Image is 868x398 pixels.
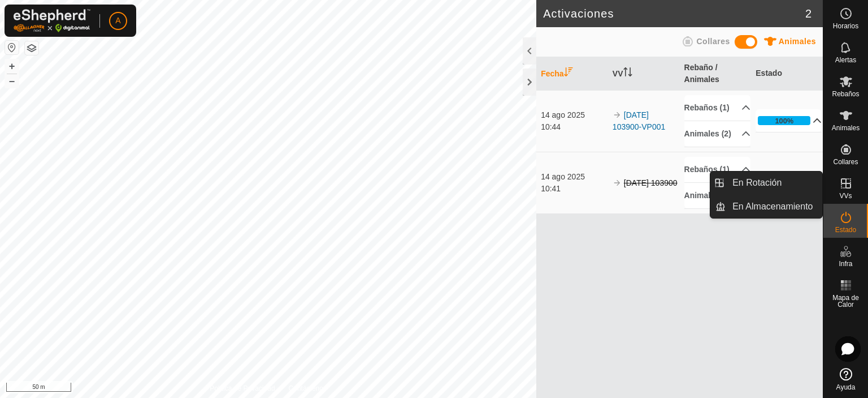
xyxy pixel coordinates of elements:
[805,5,811,22] span: 2
[25,41,38,55] button: Capas del Mapa
[684,95,750,121] p-accordion-header: Rebaños (1)
[680,57,752,91] th: Rebaño / Animales
[5,41,19,54] button: Restablecer Mapa
[732,176,782,190] span: En Rotación
[710,172,822,194] li: En Rotación
[14,9,90,32] img: Logo Gallagher
[826,294,865,308] span: Mapa de Calor
[541,109,607,121] div: 14 ago 2025
[543,7,805,20] h2: Activaciones
[732,200,813,213] span: En Almacenamiento
[779,37,816,46] span: Animales
[5,74,19,88] button: –
[541,171,607,183] div: 14 ago 2025
[832,91,859,97] span: Rebaños
[758,116,810,125] div: 100%
[613,110,665,131] a: [DATE] 103900-VP001
[624,178,678,187] s: [DATE] 103900
[836,384,856,391] span: Ayuda
[726,195,822,218] a: En Almacenamiento
[5,59,19,73] button: +
[608,57,680,91] th: VV
[775,115,793,126] div: 100%
[536,57,608,91] th: Fecha
[835,57,856,63] span: Alertas
[756,109,822,132] p-accordion-header: 100%
[115,15,120,27] span: A
[832,125,860,131] span: Animales
[833,159,858,165] span: Collares
[564,69,573,78] p-sorticon: Activar para ordenar
[726,172,822,194] a: En Rotación
[751,57,823,91] th: Estado
[684,121,750,147] p-accordion-header: Animales (2)
[696,37,730,46] span: Collares
[839,260,852,267] span: Infra
[684,157,750,182] p-accordion-header: Rebaños (1)
[839,192,852,199] span: VVs
[823,363,868,395] a: Ayuda
[833,23,858,29] span: Horarios
[835,226,856,233] span: Estado
[613,178,622,187] img: arrow
[541,121,607,133] div: 10:44
[684,183,750,208] p-accordion-header: Animales (2)
[623,69,632,78] p-sorticon: Activar para ordenar
[289,383,327,393] a: Contáctenos
[613,110,622,119] img: arrow
[541,183,607,195] div: 10:41
[210,383,275,393] a: Política de Privacidad
[710,195,822,218] li: En Almacenamiento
